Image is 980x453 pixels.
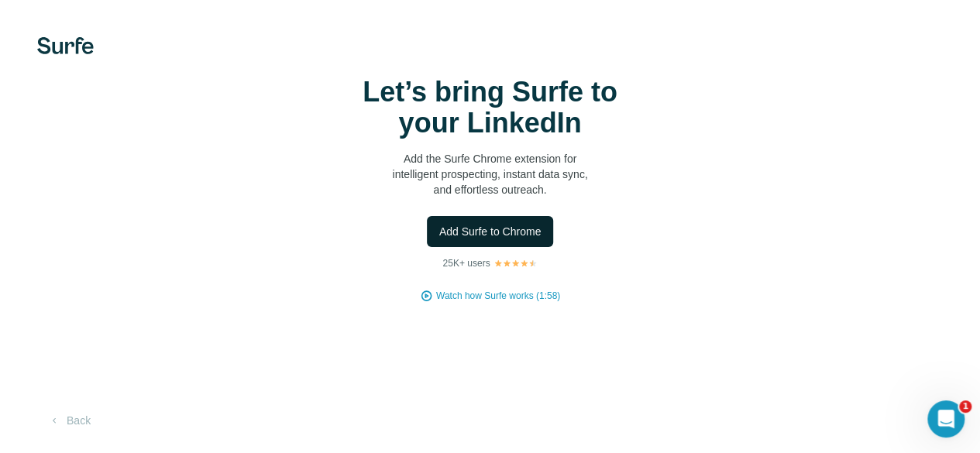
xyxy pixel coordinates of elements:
h1: Let’s bring Surfe to your LinkedIn [335,77,645,139]
button: Add Surfe to Chrome [427,216,554,247]
iframe: Intercom live chat [927,400,965,438]
button: Watch how Surfe works (1:58) [436,289,560,303]
p: 25K+ users [442,256,490,270]
p: Add the Surfe Chrome extension for intelligent prospecting, instant data sync, and effortless out... [335,151,645,197]
span: 1 [959,400,971,413]
img: Rating Stars [493,259,538,268]
button: Back [37,407,101,434]
span: Add Surfe to Chrome [439,224,542,239]
img: Surfe's logo [37,37,94,54]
